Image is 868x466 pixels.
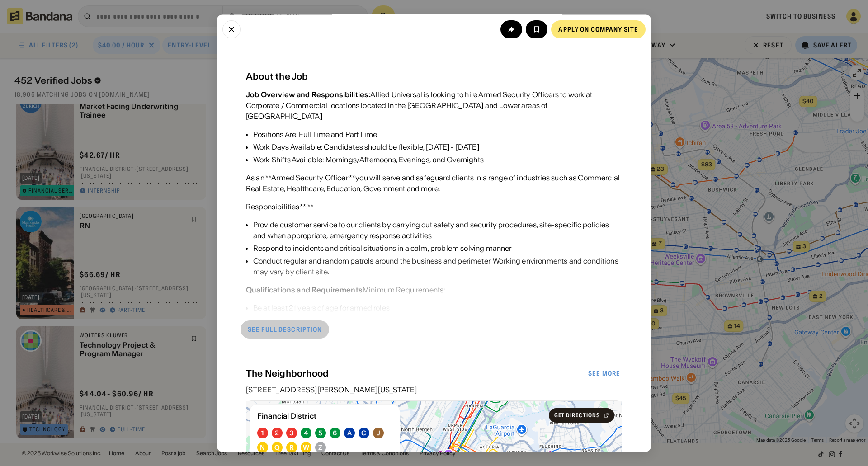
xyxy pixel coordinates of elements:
[246,202,314,212] div: Responsibilities**:**
[261,429,264,437] div: 1
[253,129,484,140] div: Positions Are: Full Time and Part Time
[246,368,586,379] div: The Neighborhood
[588,371,620,377] div: See more
[246,386,622,394] div: [STREET_ADDRESS][PERSON_NAME][US_STATE]
[361,429,366,437] div: C
[377,429,380,437] div: J
[289,429,293,437] div: 3
[303,444,309,452] div: W
[246,90,370,99] div: Job Overview and Responsibilities:
[260,444,265,452] div: N
[253,303,622,314] div: Be at least 21 years of age for armed roles
[274,444,280,452] div: Q
[246,71,622,82] div: About the Job
[253,243,622,254] div: Respond to incidents and critical situations in a calm, problem solving manner
[347,429,352,437] div: A
[554,413,600,419] div: Get Directions
[246,173,622,194] div: As an **Armed Security Officer **you will serve and safeguard clients in a range of industries su...
[246,89,622,122] div: Allied Universal is looking to hire Armed Security Officers to work at Corporate / Commercial loc...
[246,285,445,296] div: Minimum Requirements:
[253,256,622,278] div: Conduct regular and random patrols around the business and perimeter. Working environments and co...
[304,429,308,437] div: 4
[253,155,484,165] div: Work Shifts Available: Mornings/Afternoons, Evenings, and Overnights
[289,444,294,452] div: R
[275,429,279,437] div: 2
[253,142,484,153] div: Work Days Available: Candidates should be flexible, [DATE] - [DATE]
[248,327,322,333] div: See full description
[257,412,392,421] div: Financial District
[246,286,363,295] div: Qualifications and Requirements
[318,429,322,437] div: 5
[318,444,322,452] div: Z
[333,429,337,437] div: 6
[253,220,622,241] div: Provide customer service to our clients by carrying out safety and security procedures, site-spec...
[558,26,638,32] div: Apply on company site
[222,20,241,38] button: Close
